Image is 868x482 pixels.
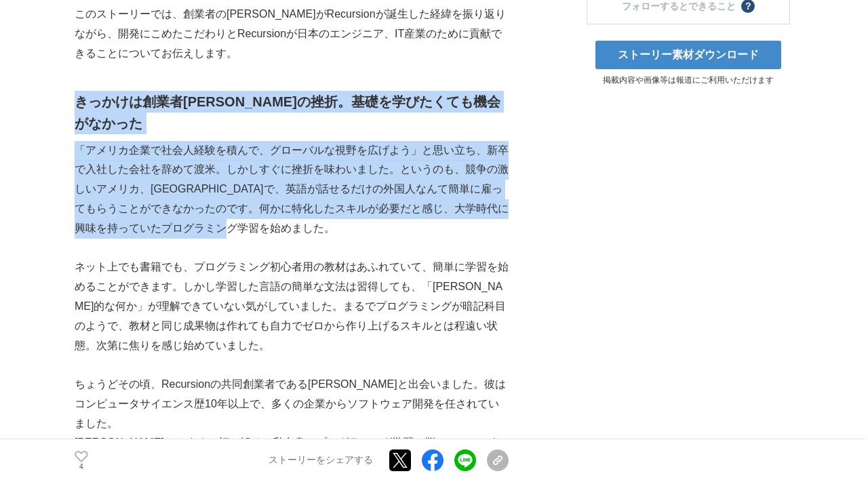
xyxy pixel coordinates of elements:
span: ？ [743,1,753,11]
p: 4 [75,464,88,470]
div: フォローするとできること [622,1,736,11]
a: ストーリー素材ダウンロード [595,41,781,69]
h2: きっかけは創業者[PERSON_NAME]の挫折。基礎を学びたくても機会がなかった [75,91,509,134]
p: ネット上でも書籍でも、プログラミング初心者用の教材はあふれていて、簡単に学習を始めることができます。しかし学習した言語の簡単な文法は習得しても、「[PERSON_NAME]的な何か」が理解できて... [75,258,509,355]
p: ちょうどその頃、Recursionの共同創業者である[PERSON_NAME]と出会いました。彼はコンピュータサイエンス歴10年以上で、多くの企業からソフトウェア開発を任されていました。 [75,375,509,433]
p: 掲載内容や画像等は報道にご利用いただけます [587,75,790,86]
p: ストーリーをシェアする [269,455,373,467]
p: このストーリーでは、創業者の[PERSON_NAME]がRecursionが誕生した経緯を振り返りながら、開発にこめたこだわりとRecursionが日本のエンジニア、IT産業のために貢献できるこ... [75,5,509,63]
p: 「アメリカ企業で社会人経験を積んで、グローバルな視野を広げよう」と思い立ち、新卒で入社した会社を辞めて渡米。しかしすぐに挫折を味わいました。というのも、競争の激しいアメリカ、[GEOGRAPHI... [75,141,509,239]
